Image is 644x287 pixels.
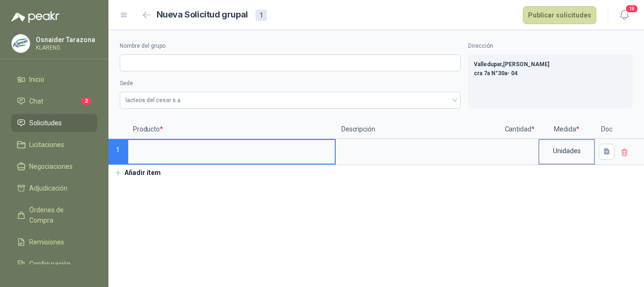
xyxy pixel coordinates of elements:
a: Licitaciones [11,136,97,154]
label: Dirección [468,42,633,51]
h2: Nueva Solicitud grupal [157,8,248,22]
p: Producto [127,120,336,139]
div: Unidades [539,140,594,162]
p: Cantidad [501,120,538,139]
span: Órdenes de Compra [29,205,88,226]
p: 1 [108,139,127,165]
p: Medida [538,120,595,139]
span: Solicitudes [29,118,62,128]
a: Configuración [11,255,97,273]
span: 18 [625,4,638,13]
label: Nombre del grupo [120,42,461,51]
a: Inicio [11,70,97,88]
p: Osnaider Tarazona [36,36,95,43]
a: Remisiones [11,233,97,251]
span: Inicio [29,74,44,85]
button: Publicar solicitudes [523,6,596,24]
a: Chat2 [11,92,97,110]
span: Configuración [29,259,71,269]
span: Adjudicación [29,183,67,193]
p: cra 7a N°30a- 04 [474,69,627,78]
img: Logo peakr [11,11,59,23]
span: Licitaciones [29,139,64,150]
span: Chat [29,96,43,106]
div: 1 [256,9,267,21]
a: Solicitudes [11,114,97,132]
button: Añadir ítem [108,165,166,181]
p: Doc [595,120,619,139]
span: lacteos del cesar s.a [125,93,455,107]
p: Valledupar , [PERSON_NAME] [474,60,627,69]
p: Descripción [336,120,501,139]
span: Negociaciones [29,161,73,172]
a: Negociaciones [11,157,97,175]
span: 2 [81,97,91,105]
a: Órdenes de Compra [11,201,97,229]
img: Company Logo [12,35,30,52]
p: KLARENS [36,45,95,51]
label: Sede [120,79,461,88]
button: 18 [616,7,633,24]
a: Adjudicación [11,179,97,197]
span: Remisiones [29,237,64,247]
